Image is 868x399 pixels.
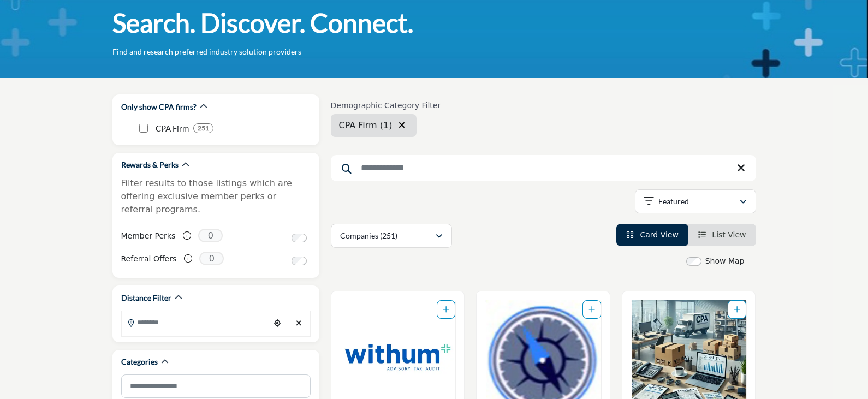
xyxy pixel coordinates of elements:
[121,249,177,269] label: Referral Offers
[121,227,176,246] label: Member Perks
[705,255,745,267] label: Show Map
[640,230,678,239] span: Card View
[112,6,413,40] h1: Search. Discover. Connect.
[156,122,189,135] p: CPA Firm: CPA Firm
[712,230,746,239] span: List View
[112,46,301,57] p: Find and research preferred industry solution providers
[399,121,405,129] i: Clear search location
[331,155,756,181] input: Search Keyword
[269,312,286,335] div: Choose your current location
[121,159,179,170] h2: Rewards & Perks
[331,101,441,110] h6: Demographic Category Filter
[635,189,756,213] button: Featured
[698,230,746,239] a: View List
[339,120,393,130] span: CPA Firm (1)
[291,312,307,335] div: Clear search location
[443,305,449,314] a: Add To List
[292,257,307,265] input: Switch to Referral Offers
[198,124,209,132] b: 251
[588,305,595,314] a: Add To List
[199,252,224,265] span: 0
[193,123,213,133] div: 251 Results For CPA Firm
[198,229,223,242] span: 0
[139,124,148,133] input: CPA Firm checkbox
[340,230,397,241] p: Companies (251)
[121,177,311,216] p: Filter results to those listings which are offering exclusive member perks or referral programs.
[688,224,756,246] li: List View
[292,234,307,242] input: Switch to Member Perks
[121,102,197,112] h2: Only show CPA firms?
[331,224,452,248] button: Companies (251)
[734,305,740,314] a: Add To List
[616,224,688,246] li: Card View
[626,230,679,239] a: View Card
[121,356,158,367] h2: Categories
[121,293,171,303] h2: Distance Filter
[121,374,311,398] input: Search Category
[122,312,269,333] input: Search Location
[658,196,689,207] p: Featured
